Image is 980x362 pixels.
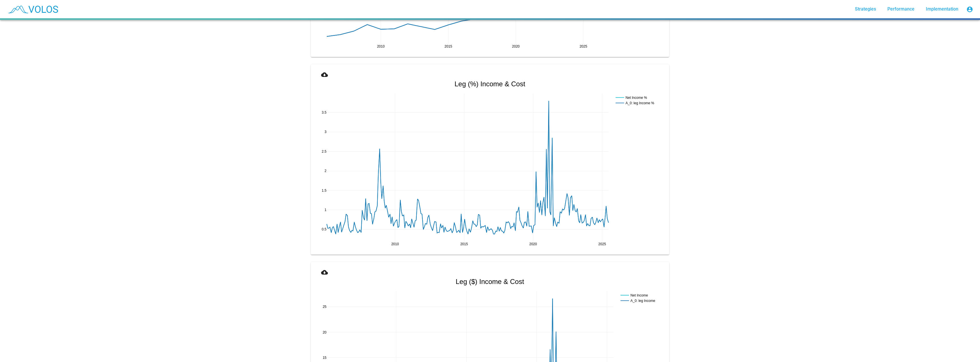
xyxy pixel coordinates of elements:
[850,4,881,14] a: Strategies
[926,6,958,12] span: Implementation
[966,6,973,13] mat-icon: account_circle
[321,269,328,276] mat-icon: cloud_download
[921,4,963,14] a: Implementation
[855,6,876,12] span: Strategies
[883,4,919,14] a: Performance
[5,2,61,16] img: blue_transparent.png
[321,71,328,78] mat-icon: cloud_download
[887,6,914,12] span: Performance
